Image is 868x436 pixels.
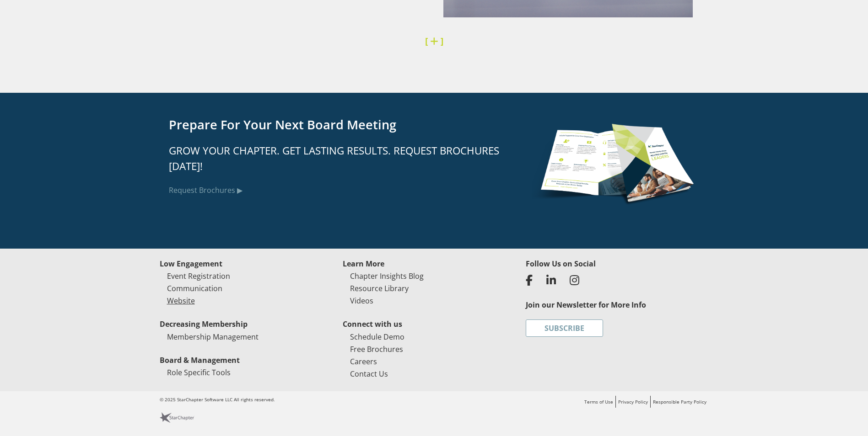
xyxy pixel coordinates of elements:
h3: Prepare for Your Next Board Meeting [169,116,513,134]
img: StarChapter Brochure [532,116,700,211]
a: Schedule Demo [350,332,404,342]
strong: Connect with us [343,319,402,329]
strong: Board & Management [160,355,240,365]
a: Terms of Use [584,399,613,405]
strong: Low Engagement [160,259,222,269]
a: Membership Management [167,332,259,342]
img: Online Meeting Registration - Membership Management - Event Management for Associations with loca... [160,412,194,423]
strong: Learn More [343,259,384,269]
strong: Follow Us on Social [526,259,596,269]
a: Event Registration [167,271,230,281]
a: Role Specific Tools [167,367,231,378]
span: Grow Your Chapter. Get Lasting Results. Request Brochures [DATE]! [169,144,499,173]
a: Free Brochures [350,344,403,354]
a: Careers [350,356,377,367]
a: Contact Us [350,369,388,379]
a: Videos [350,296,373,306]
strong: Join our Newsletter for More Info [526,300,646,310]
a: Request Brochures ▶ [169,185,243,195]
a: Responsible Party Policy [653,399,706,405]
a: Privacy Policy [618,399,648,405]
a: Chapter Insights Blog [350,271,424,281]
strong: Decreasing Membership [160,319,248,329]
strong: ] [441,35,443,47]
a: Website [167,296,195,306]
a: Resource Library [350,283,409,293]
strong: [ [425,35,428,47]
p: © 2025 StarChapter Software LLC All rights reserved. [160,396,434,404]
a: Communication [167,283,222,293]
a: Subscribe [526,319,603,337]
